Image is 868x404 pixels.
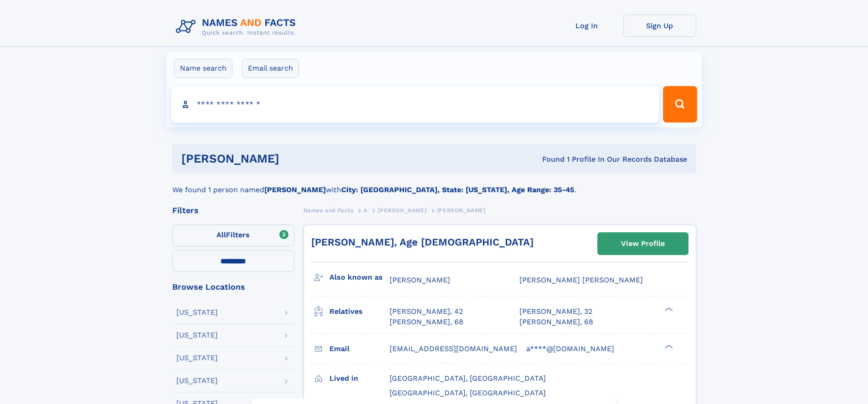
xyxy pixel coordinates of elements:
[378,205,426,216] a: [PERSON_NAME]
[390,374,546,383] span: [GEOGRAPHIC_DATA], [GEOGRAPHIC_DATA]
[172,225,294,246] label: Filters
[172,283,294,291] div: Browse Locations
[390,317,463,327] a: [PERSON_NAME], 68
[216,230,226,239] span: All
[519,317,593,327] a: [PERSON_NAME], 68
[172,174,696,195] div: We found 1 person named with .
[171,86,659,123] input: search input
[390,307,463,317] a: [PERSON_NAME], 42
[264,185,326,194] b: [PERSON_NAME]
[364,207,368,214] span: A
[390,276,450,284] span: [PERSON_NAME]
[329,371,390,386] h3: Lived in
[390,344,517,353] span: [EMAIL_ADDRESS][DOMAIN_NAME]
[176,354,218,362] div: [US_STATE]
[176,377,218,384] div: [US_STATE]
[172,15,303,39] img: Logo Names and Facts
[437,207,486,214] span: [PERSON_NAME]
[329,270,390,285] h3: Also known as
[174,59,232,78] label: Name search
[663,86,697,123] button: Search Button
[242,59,299,78] label: Email search
[598,233,688,255] a: View Profile
[311,236,534,248] a: [PERSON_NAME], Age [DEMOGRAPHIC_DATA]
[621,233,665,254] div: View Profile
[329,304,390,319] h3: Relatives
[623,15,696,37] a: Sign Up
[390,389,546,397] span: [GEOGRAPHIC_DATA], [GEOGRAPHIC_DATA]
[172,206,294,215] div: Filters
[303,205,354,216] a: Names and Facts
[378,207,426,214] span: [PERSON_NAME]
[519,307,592,317] a: [PERSON_NAME], 32
[663,343,673,349] div: ❯
[341,185,574,194] b: City: [GEOGRAPHIC_DATA], State: [US_STATE], Age Range: 35-45
[176,309,218,316] div: [US_STATE]
[519,276,643,284] span: [PERSON_NAME] [PERSON_NAME]
[550,15,623,37] a: Log In
[329,341,390,357] h3: Email
[411,154,687,164] div: Found 1 Profile In Our Records Database
[364,205,368,216] a: A
[176,332,218,339] div: [US_STATE]
[181,153,411,164] h1: [PERSON_NAME]
[663,307,673,312] div: ❯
